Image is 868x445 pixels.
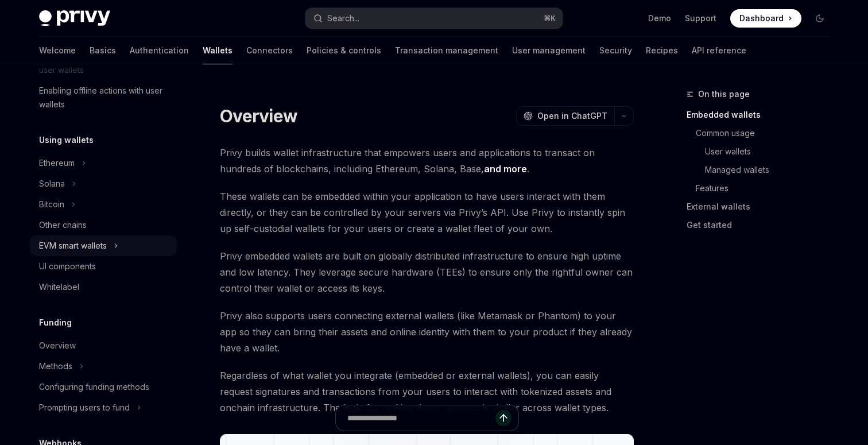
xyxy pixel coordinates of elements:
[696,179,838,198] a: Features
[30,377,177,397] a: Configuring funding methods
[307,37,381,64] a: Policies & controls
[646,37,678,64] a: Recipes
[516,106,614,126] button: Open in ChatGPT
[495,410,511,426] button: Send message
[30,215,177,235] a: Other chains
[39,37,76,64] a: Welcome
[30,335,177,356] a: Overview
[220,308,634,356] span: Privy also supports users connecting external wallets (like Metamask or Phantom) to your app so t...
[39,316,72,330] h5: Funding
[698,87,750,101] span: On this page
[705,142,838,161] a: User wallets
[246,37,293,64] a: Connectors
[90,37,116,64] a: Basics
[220,145,634,177] span: Privy builds wallet infrastructure that empowers users and applications to transact on hundreds o...
[30,256,177,277] a: UI components
[130,37,189,64] a: Authentication
[220,367,634,416] span: Regardless of what wallet you integrate (embedded or external wallets), you can easily request si...
[730,9,801,28] a: Dashboard
[395,37,498,64] a: Transaction management
[327,11,359,25] div: Search...
[544,14,556,23] span: ⌘ K
[30,80,177,115] a: Enabling offline actions with user wallets
[39,177,65,191] div: Solana
[811,9,829,28] button: Toggle dark mode
[39,401,130,415] div: Prompting users to fund
[39,359,72,373] div: Methods
[512,37,586,64] a: User management
[39,280,79,294] div: Whitelabel
[39,198,64,211] div: Bitcoin
[39,339,76,353] div: Overview
[648,13,671,24] a: Demo
[203,37,232,64] a: Wallets
[220,188,634,237] span: These wallets can be embedded within your application to have users interact with them directly, ...
[705,161,838,179] a: Managed wallets
[599,37,632,64] a: Security
[39,156,75,170] div: Ethereum
[39,10,110,26] img: dark logo
[739,13,784,24] span: Dashboard
[39,84,170,111] div: Enabling offline actions with user wallets
[30,277,177,297] a: Whitelabel
[685,13,716,24] a: Support
[305,8,563,29] button: Search...⌘K
[696,124,838,142] a: Common usage
[692,37,746,64] a: API reference
[39,218,87,232] div: Other chains
[687,198,838,216] a: External wallets
[39,133,94,147] h5: Using wallets
[687,216,838,234] a: Get started
[39,239,107,253] div: EVM smart wallets
[687,106,838,124] a: Embedded wallets
[537,110,607,122] span: Open in ChatGPT
[39,380,149,394] div: Configuring funding methods
[220,248,634,296] span: Privy embedded wallets are built on globally distributed infrastructure to ensure high uptime and...
[39,260,96,273] div: UI components
[220,106,297,126] h1: Overview
[484,163,527,175] a: and more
